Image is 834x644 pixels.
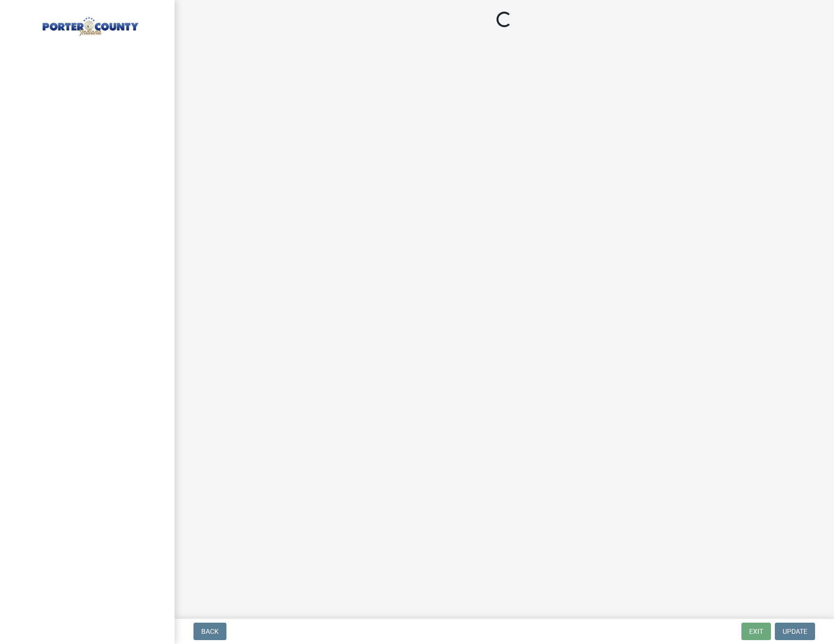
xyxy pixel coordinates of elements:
img: Porter County, Indiana [19,10,159,37]
button: Exit [741,623,771,640]
span: Update [783,628,807,635]
button: Update [775,623,815,640]
span: Back [201,628,219,635]
button: Back [193,623,226,640]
